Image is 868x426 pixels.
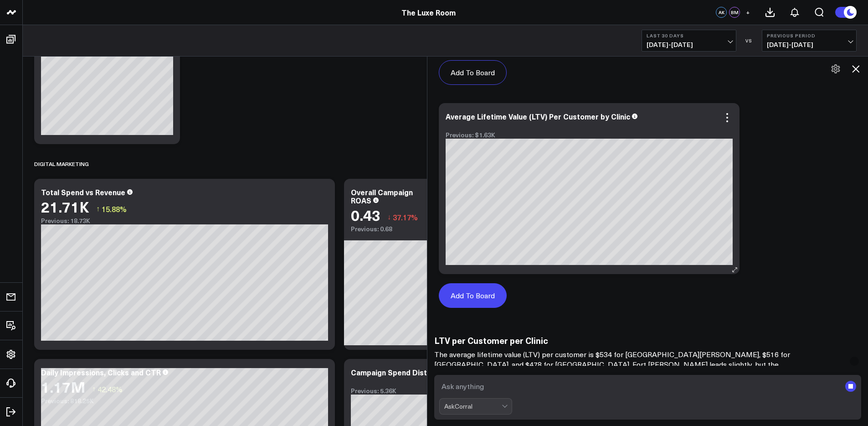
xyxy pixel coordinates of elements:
[387,211,391,223] span: ↓
[767,33,852,38] b: Previous Period
[41,217,328,224] div: Previous: 18.73K
[439,283,507,308] button: Add To Board
[351,207,380,223] div: 0.43
[41,367,161,377] div: Daily Impressions, Clicks and CTR
[741,38,757,43] div: VS
[446,131,733,139] div: Previous: $1.63K
[434,349,799,390] p: The average lifetime value (LTV) per customer is $534 for [GEOGRAPHIC_DATA][PERSON_NAME], $516 fo...
[393,212,418,222] span: 37.17%
[351,225,483,233] div: Previous: 0.68
[41,198,89,215] div: 21.71K
[96,203,100,215] span: ↑
[647,41,731,48] span: [DATE] - [DATE]
[351,187,413,205] div: Overall Campaign ROAS
[351,367,454,377] div: Campaign Spend Distribution
[102,204,127,214] span: 15.88%
[762,30,857,52] button: Previous Period[DATE]-[DATE]
[434,335,799,345] h3: LTV per Customer per Clinic
[401,7,456,17] a: The Luxe Room
[351,387,638,395] div: Previous: 5.36K
[41,187,125,197] div: Total Spend vs Revenue
[742,7,753,18] button: +
[746,9,750,16] span: +
[34,153,89,174] div: Digital Marketing
[647,33,731,38] b: Last 30 Days
[446,111,630,121] div: Average Lifetime Value (LTV) Per Customer by Clinic
[729,7,740,18] div: BM
[642,30,736,52] button: Last 30 Days[DATE]-[DATE]
[767,41,852,48] span: [DATE] - [DATE]
[439,60,507,85] button: Add To Board
[716,7,727,18] div: AK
